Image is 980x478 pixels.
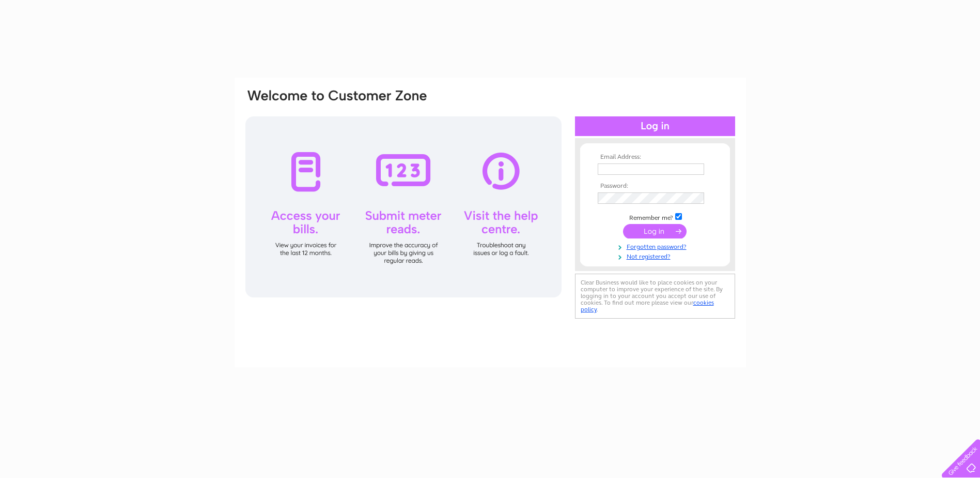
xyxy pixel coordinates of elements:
[623,224,687,238] input: Submit
[581,299,714,313] a: cookies policy
[575,274,735,319] div: Clear Business would like to place cookies on your computer to improve your experience of the sit...
[595,212,715,222] td: Remember me?
[598,241,715,251] a: Forgotten password?
[595,183,715,190] th: Password:
[598,251,715,261] a: Not registered?
[595,154,715,161] th: Email Address:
